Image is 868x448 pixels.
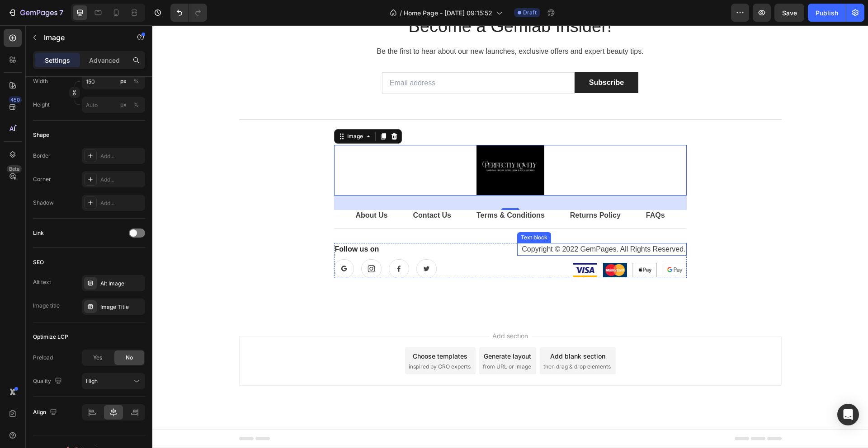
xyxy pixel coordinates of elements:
div: Add... [100,152,143,160]
span: then drag & drop elements [391,337,458,345]
img: Alt Image [480,238,505,252]
span: Add section [336,306,379,315]
button: High [82,373,145,389]
div: Alt Image [100,280,143,288]
input: px% [82,73,145,89]
img: Alt Image [324,120,392,171]
div: Subscribe [437,52,472,63]
p: Copyright © 2022 GemPages. All Rights Reserved. [366,219,533,229]
div: Quality [33,375,64,387]
div: Text block [367,208,397,216]
div: Border [33,152,51,160]
div: % [133,77,139,85]
input: Email address [230,47,422,69]
div: Undo/Redo [170,4,207,22]
button: Publish [808,4,846,22]
div: Choose templates [260,326,315,336]
a: FAQs [494,185,513,196]
button: Save [774,4,804,22]
div: Open Intercom Messenger [837,404,859,425]
a: Contact Us [261,185,299,196]
a: Returns Policy [418,185,468,196]
div: Generate layout [331,326,379,336]
div: 450 [9,96,22,103]
div: px [120,101,127,109]
p: Advanced [89,56,120,65]
div: Add blank section [398,326,453,336]
div: Add... [100,199,143,207]
div: Image [193,107,212,115]
div: Image title [33,302,60,310]
div: Preload [33,354,53,362]
label: Width [33,77,48,85]
div: SEO [33,258,44,266]
button: 7 [4,4,67,22]
span: No [126,354,133,362]
div: px [120,77,127,85]
span: inspired by CRO experts [256,337,318,345]
button: % [118,76,129,87]
div: Optimize LCP [33,333,68,341]
span: Yes [93,354,102,362]
input: px% [82,97,145,113]
p: Settings [45,56,70,65]
div: % [133,101,139,109]
div: Align [33,406,59,419]
div: Shape [33,131,49,139]
p: Follow us on [183,219,350,229]
span: Home Page - [DATE] 09:15:52 [404,8,492,18]
span: Save [782,9,797,17]
iframe: Design area [152,25,868,448]
button: px [131,99,142,110]
div: Link [33,229,44,237]
img: Alt Image [450,238,475,252]
p: Image [44,32,121,43]
div: Shadow [33,199,54,207]
div: Publish [816,8,838,18]
a: Terms & Conditions [324,185,392,196]
div: Corner [33,175,51,183]
span: from URL or image [330,337,379,345]
div: Beta [7,165,22,173]
div: Alt text [33,278,51,286]
div: Image Title [100,303,143,311]
a: About Us [203,185,235,196]
label: Height [33,101,50,109]
span: / [400,8,402,18]
img: Alt Image [510,238,534,252]
button: % [118,99,129,110]
span: Draft [523,9,537,17]
img: Alt Image [420,238,445,252]
button: Subscribe [422,47,486,68]
div: Add... [100,176,143,184]
p: Be the first to hear about our new launches, exclusive offers and expert beauty tips. [88,21,628,32]
span: High [86,378,98,384]
p: 7 [59,7,63,18]
button: px [131,76,142,87]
